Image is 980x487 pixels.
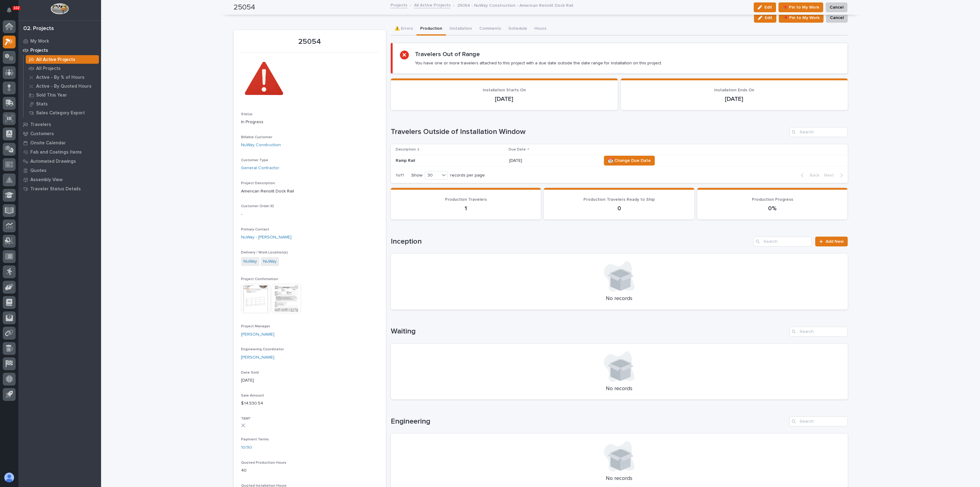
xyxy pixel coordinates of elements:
[705,205,840,212] p: 0%
[391,168,409,183] p: 1 of 1
[30,168,47,173] p: Quotes
[414,1,450,8] a: All Active Projects
[446,23,476,36] button: Installation
[425,172,440,179] div: 30
[796,173,822,178] button: Back
[241,325,270,328] span: Project Manager
[826,239,844,244] span: Add New
[509,146,526,153] p: Due Date
[241,135,272,139] span: Billable Customer
[241,467,379,474] p: 40
[18,184,101,193] a: Traveler Status Details
[24,91,101,99] a: Sold This Year
[18,157,101,166] a: Automated Drawings
[396,146,416,153] p: Description
[241,417,251,420] span: T&M?
[36,84,92,89] p: Active - By Quoted Hours
[36,93,67,98] p: Sold This Year
[30,140,66,146] p: Onsite Calendar
[18,129,101,138] a: Customers
[824,173,838,178] span: Next
[391,23,417,36] button: ⚠️ Errors
[241,228,269,231] span: Primary Contact
[583,197,655,202] span: Production Travelers Ready to Ship
[241,277,278,281] span: Project Confirmation
[241,444,252,451] a: 10/90
[396,158,503,163] p: Ramp Rail
[241,204,274,208] span: Customer Order ID
[18,36,101,46] a: My Work
[241,211,379,218] p: -
[24,64,101,73] a: All Projects
[30,159,76,164] p: Automated Drawings
[391,155,848,166] tr: Ramp Rail[DATE]📆 Change Due Date
[241,37,379,46] p: 25054
[241,348,284,351] span: Engineering Coordinator
[241,165,279,171] a: General Contractor
[551,205,687,212] p: 0
[390,1,407,8] a: Projects
[531,23,550,36] button: Hours
[241,331,274,338] a: [PERSON_NAME]
[3,4,16,17] button: Notifications
[415,60,662,66] p: You have one or more travelers attached to this project with a due date outside the date range fo...
[779,13,824,23] button: 📌 Pin to My Work
[241,56,287,102] img: 9bnoYUXoz72lja2V0wqRk-JRqqD-pXRLaAwxeXN4bps
[241,371,259,375] span: Date Sold
[450,173,485,178] p: records per page
[754,13,776,23] button: Edit
[483,88,526,92] span: Installation Starts On
[24,100,101,108] a: Stats
[783,14,820,21] span: 📌 Pin to My Work
[391,417,787,426] h1: Engineering
[30,131,54,137] p: Customers
[18,147,101,157] a: Fab and Coatings Items
[23,25,54,32] div: 02. Projects
[830,14,844,21] span: Cancel
[36,66,61,71] p: All Projects
[714,88,754,92] span: Installation Ends On
[241,234,292,241] a: NuWay - [PERSON_NAME]
[241,461,286,465] span: Quoted Production Hours
[505,23,531,36] button: Schedule
[509,158,597,163] p: [DATE]
[790,417,848,426] input: Search
[13,6,20,10] p: 102
[24,108,101,117] a: Sales Category Export
[411,173,422,178] p: Show
[398,95,610,103] p: [DATE]
[398,205,534,212] p: 1
[18,175,101,184] a: Assembly View
[30,39,49,44] p: My Work
[815,237,847,246] a: Add New
[263,258,277,265] a: NuWay
[51,3,69,14] img: Workspace Logo
[30,177,62,183] p: Assembly View
[457,2,573,8] p: 25054 - NuWay Construction - American Renolit Dock Rail
[3,471,16,484] button: users-avatar
[241,400,379,407] p: $ 14,530.54
[241,188,379,195] p: American Renolit Dock Rail
[241,112,253,116] span: Status
[417,23,446,36] button: Production
[36,101,48,107] p: Stats
[608,157,651,164] span: 📆 Change Due Date
[752,197,793,202] span: Production Progress
[18,166,101,175] a: Quotes
[30,48,48,53] p: Projects
[241,438,269,441] span: Payment Terms
[24,82,101,90] a: Active - By Quoted Hours
[241,142,281,148] a: NuWay Construction
[241,354,274,361] a: [PERSON_NAME]
[18,138,101,147] a: Onsite Calendar
[790,127,848,137] input: Search
[398,295,840,302] p: No records
[445,197,487,202] span: Production Travelers
[241,158,268,162] span: Customer Type
[790,327,848,337] input: Search
[391,327,787,336] h1: Waiting
[398,386,840,392] p: No records
[36,110,85,116] p: Sales Category Export
[243,258,257,265] a: NuWay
